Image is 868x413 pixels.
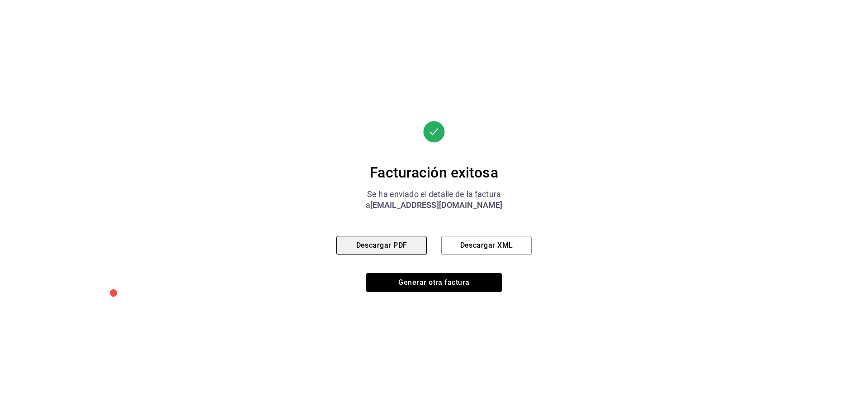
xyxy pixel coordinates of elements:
[336,200,532,211] div: a
[370,200,503,210] span: [EMAIL_ADDRESS][DOMAIN_NAME]
[336,163,532,182] div: Facturación exitosa
[366,273,502,292] button: Generar otra factura
[336,189,532,200] div: Se ha enviado el detalle de la factura
[441,236,532,255] button: Descargar XML
[336,236,427,255] button: Descargar PDF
